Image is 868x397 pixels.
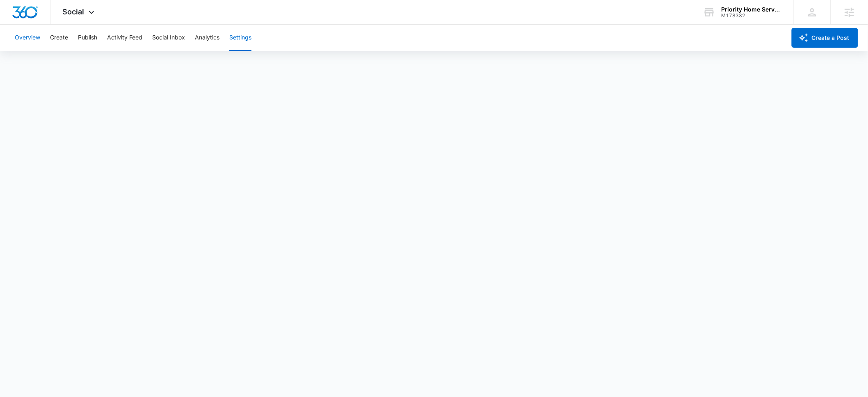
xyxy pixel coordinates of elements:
[15,25,40,51] button: Overview
[50,25,68,51] button: Create
[229,25,251,51] button: Settings
[107,25,142,51] button: Activity Feed
[722,6,781,13] div: account name
[152,25,185,51] button: Social Inbox
[78,25,97,51] button: Publish
[195,25,219,51] button: Analytics
[722,13,781,18] div: account id
[792,28,858,48] button: Create a Post
[63,7,85,16] span: Social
